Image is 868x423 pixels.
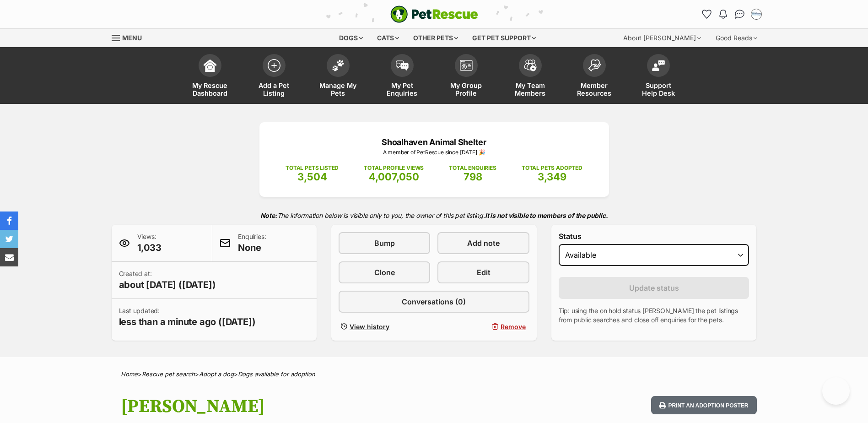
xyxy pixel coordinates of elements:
[652,60,665,71] img: help-desk-icon-fdf02630f3aa405de69fd3d07c3f3aa587a6932b1a1747fa1d2bba05be0121f9.svg
[464,171,482,183] span: 798
[501,322,526,331] span: Remove
[318,81,359,97] span: Manage My Pets
[112,29,148,45] a: Menu
[98,371,771,378] div: > > >
[370,49,434,104] a: My Pet Enquiries
[402,296,466,307] span: Conversations (0)
[498,49,562,104] a: My Team Members
[121,396,508,417] h1: [PERSON_NAME]
[735,10,744,19] img: chat-41dd97257d64d25036548639549fe6c8038ab92f7586957e7f3b1b290dea8141.svg
[297,171,327,183] span: 3,504
[510,81,551,97] span: My Team Members
[629,282,679,293] span: Update status
[446,81,487,97] span: My Group Profile
[752,10,761,19] img: Jodie Parnell profile pic
[374,267,395,278] span: Clone
[651,396,756,415] button: Print an adoption poster
[638,81,679,97] span: Support Help Desk
[437,320,529,333] button: Remove
[396,60,409,70] img: pet-enquiries-icon-7e3ad2cf08bfb03b45e93fb7055b45f3efa6380592205ae92323e6603595dc1f.svg
[407,29,464,47] div: Other pets
[460,60,473,71] img: group-profile-icon-3fa3cf56718a62981997c0bc7e787c4b2cf8bcc04b72c1350f741eb67cf2f40e.svg
[382,81,423,97] span: My Pet Enquiries
[437,232,529,254] a: Add note
[260,211,277,219] strong: Note:
[477,267,491,278] span: Edit
[700,7,764,22] ul: Account quick links
[238,232,266,254] p: Enquiries:
[749,7,764,22] button: My account
[121,370,138,378] a: Home
[242,49,306,104] a: Add a Pet Listing
[374,238,395,249] span: Bump
[273,148,595,157] p: A member of PetRescue since [DATE] 🎉
[178,49,242,104] a: My Rescue Dashboard
[588,59,601,71] img: member-resources-icon-8e73f808a243e03378d46382f2149f9095a855e16c252ad45f914b54edf8863c.svg
[119,269,216,291] p: Created at:
[371,29,405,47] div: Cats
[467,238,500,249] span: Add note
[390,5,478,23] a: PetRescue
[350,322,389,331] span: View history
[339,320,430,333] a: View history
[369,171,419,183] span: 4,007,050
[306,49,370,104] a: Manage My Pets
[137,232,162,254] p: Views:
[199,370,234,378] a: Adopt a dog
[562,49,626,104] a: Member Resources
[119,315,256,328] span: less than a minute ago ([DATE])
[466,29,542,47] div: Get pet support
[253,81,295,97] span: Add a Pet Listing
[273,136,595,148] p: Shoalhaven Animal Shelter
[538,171,566,183] span: 3,349
[449,164,496,172] p: TOTAL ENQUIRIES
[574,81,615,97] span: Member Resources
[390,5,478,23] img: logo-e224e6f780fb5917bec1dbf3a21bbac754714ae5b6737aabdf751b685950b380.svg
[142,370,195,378] a: Rescue pet search
[119,278,216,291] span: about [DATE] ([DATE])
[286,164,339,172] p: TOTAL PETS LISTED
[719,10,727,19] img: notifications-46538b983faf8c2785f20acdc204bb7945ddae34d4c08c2a6579f10ce5e182be.svg
[716,7,731,22] button: Notifications
[339,232,430,254] a: Bump
[733,7,747,22] a: Conversations
[137,241,162,254] span: 1,033
[204,59,216,72] img: dashboard-icon-eb2f2d2d3e046f16d808141f083e7271f6b2e854fb5c12c21221c1fb7104beca.svg
[709,29,764,47] div: Good Reads
[122,34,142,42] span: Menu
[559,277,749,299] button: Update status
[339,261,430,283] a: Clone
[119,306,256,328] p: Last updated:
[339,291,529,313] a: Conversations (0)
[617,29,707,47] div: About [PERSON_NAME]
[112,206,757,225] p: The information below is visible only to you, the owner of this pet listing.
[434,49,498,104] a: My Group Profile
[559,232,749,240] label: Status
[559,306,749,325] p: Tip: using the on hold status [PERSON_NAME] the pet listings from public searches and close off e...
[522,164,582,172] p: TOTAL PETS ADOPTED
[189,81,231,97] span: My Rescue Dashboard
[238,370,315,378] a: Dogs available for adoption
[333,29,369,47] div: Dogs
[626,49,690,104] a: Support Help Desk
[238,241,266,254] span: None
[364,164,424,172] p: TOTAL PROFILE VIEWS
[485,211,608,219] strong: It is not visible to members of the public.
[822,377,850,405] iframe: Help Scout Beacon - Open
[524,60,537,71] img: team-members-icon-5396bd8760b3fe7c0b43da4ab00e1e3bb1a5d9ba89233759b79545d2d3fc5d0d.svg
[332,60,345,71] img: manage-my-pets-icon-02211641906a0b7f246fdf0571729dbe1e7629f14944591b6c1af311fb30b64b.svg
[268,59,280,72] img: add-pet-listing-icon-0afa8454b4691262ce3f59096e99ab1cd57d4a30225e0717b998d2c9b9846f56.svg
[437,261,529,283] a: Edit
[700,7,714,22] a: Favourites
